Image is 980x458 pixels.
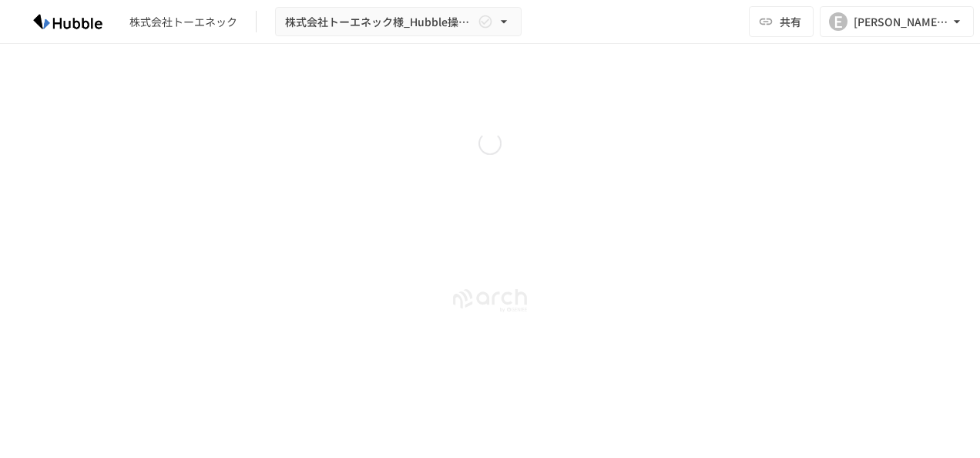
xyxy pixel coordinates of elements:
[285,12,475,32] span: 株式会社トーエネック様_Hubble操作説明資料
[18,9,117,34] img: HzDRNkGCf7KYO4GfwKnzITak6oVsp5RHeZBEM1dQFiQ
[275,7,522,37] button: 株式会社トーエネック様_Hubble操作説明資料
[780,13,801,30] span: 共有
[820,6,974,37] button: E[PERSON_NAME][EMAIL_ADDRESS][DOMAIN_NAME]
[829,12,847,31] div: E
[129,14,237,30] div: 株式会社トーエネック
[749,6,814,37] button: 共有
[854,12,949,32] div: [PERSON_NAME][EMAIL_ADDRESS][DOMAIN_NAME]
